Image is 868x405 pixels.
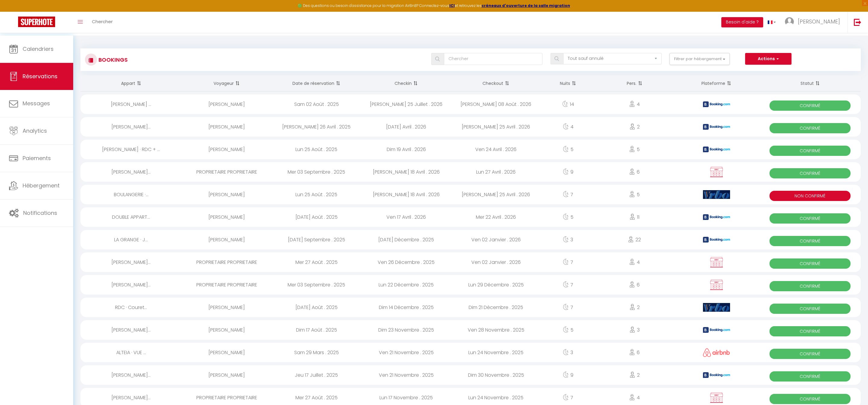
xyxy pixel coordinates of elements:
img: logout [854,18,861,26]
span: Chercher [92,18,113,25]
span: Hébergement [23,182,60,189]
span: Paiements [23,154,51,162]
th: Sort by people [595,76,673,91]
span: Analytics [23,127,47,134]
img: Super Booking [18,17,55,27]
span: Messages [23,100,50,107]
a: Chercher [87,12,117,33]
button: Actions [745,53,792,65]
input: Chercher [444,53,542,65]
button: Ouvrir le widget de chat LiveChat [5,2,23,20]
th: Sort by nights [541,76,595,91]
button: Filtrer par hébergement [670,53,730,65]
span: [PERSON_NAME] [798,18,840,25]
h3: Bookings [97,53,128,66]
th: Sort by checkin [361,76,451,91]
button: Besoin d'aide ? [721,17,763,27]
th: Sort by rentals [80,76,182,91]
a: ... [PERSON_NAME] [780,12,848,33]
span: Calendriers [23,45,54,53]
a: ICI [449,3,455,8]
th: Sort by checkout [451,76,541,91]
th: Sort by guest [182,76,272,91]
a: créneaux d'ouverture de la salle migration [482,3,570,8]
th: Sort by status [759,76,861,91]
img: ... [785,17,794,26]
span: Réservations [23,73,58,80]
th: Sort by booking date [272,76,361,91]
span: Notifications [23,209,57,217]
th: Sort by channel [673,76,759,91]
